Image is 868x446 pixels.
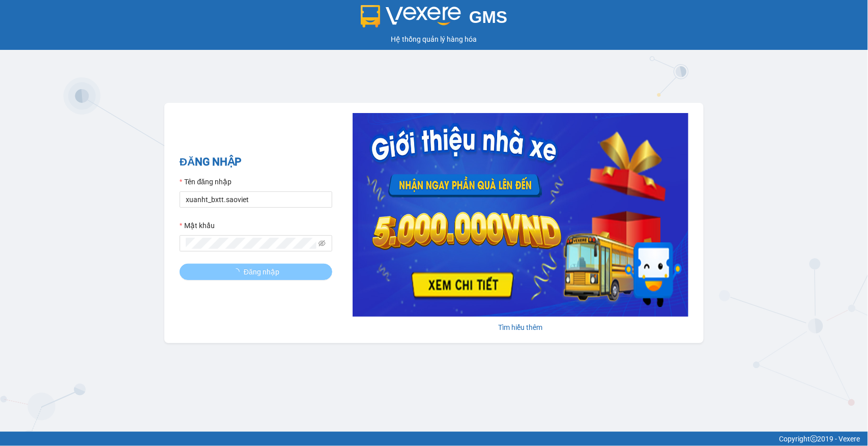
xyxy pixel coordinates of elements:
img: banner-0 [353,113,688,317]
label: Tên đăng nhập [180,176,232,187]
div: Hệ thống quản lý hàng hóa [3,34,865,45]
input: Tên đăng nhập [180,191,332,208]
span: GMS [469,8,507,26]
img: logo 2 [361,5,461,27]
button: Đăng nhập [180,264,332,280]
span: eye-invisible [319,240,326,247]
label: Mật khẩu [180,220,215,231]
h2: ĐĂNG NHẬP [180,154,332,171]
span: loading [233,268,244,275]
div: Copyright 2019 - Vexere [8,433,860,444]
a: GMS [361,15,508,23]
span: copyright [811,435,818,442]
div: Tìm hiểu thêm [353,322,688,333]
input: Mật khẩu [186,238,316,249]
span: Đăng nhập [244,266,279,277]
